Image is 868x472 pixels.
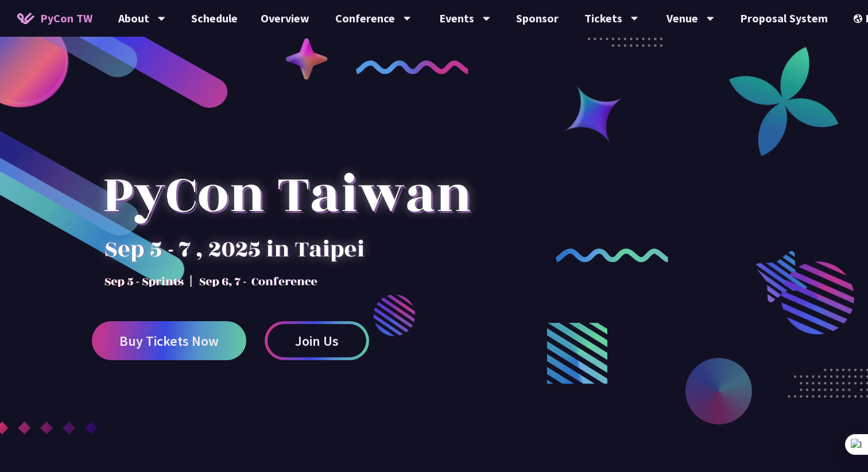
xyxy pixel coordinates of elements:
[40,10,92,27] span: PyCon TW
[119,334,219,348] span: Buy Tickets Now
[92,321,246,360] a: Buy Tickets Now
[556,248,669,263] img: curly-2.e802c9f.png
[356,60,469,75] img: curly-1.ebdbada.png
[295,334,339,348] span: Join Us
[17,13,34,24] img: Home icon of PyCon TW 2025
[6,4,104,33] a: PyCon TW
[854,14,865,23] img: Locale Icon
[265,321,369,360] a: Join Us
